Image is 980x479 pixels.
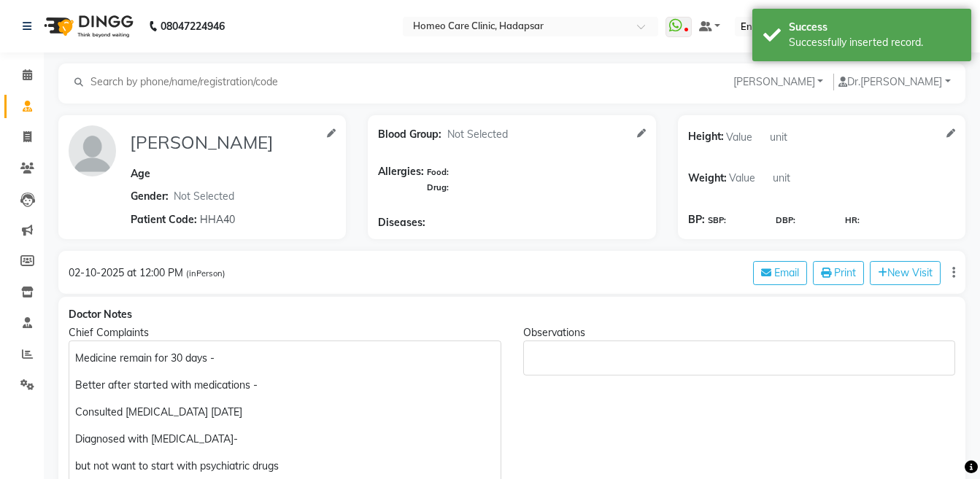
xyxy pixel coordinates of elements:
span: SBP: [708,214,726,227]
input: Search by phone/name/registration/code [89,74,290,90]
input: unit [771,167,814,190]
div: Chief Complaints [69,325,501,340]
p: Diagnosed with [MEDICAL_DATA]- [75,432,494,447]
span: Weight: [688,167,727,190]
input: Value [727,167,771,190]
input: unit [768,125,811,148]
span: 02-10-2025 [69,266,124,279]
div: Rich Text Editor, main [523,340,956,375]
span: (inPerson) [186,268,225,279]
button: Email [753,261,807,285]
div: Successfully inserted record. [789,35,960,50]
span: HR: [845,214,860,227]
span: Print [834,266,856,279]
span: Allergies: [378,164,424,195]
div: Observations [523,325,956,340]
span: Gender: [131,189,169,204]
span: Height: [688,125,724,148]
span: DBP: [776,214,795,227]
span: Email [774,266,799,279]
p: but not want to start with psychiatric drugs [75,459,494,474]
span: Drug: [427,182,449,192]
span: Patient Code: [131,212,197,227]
span: Dr. [838,75,860,88]
button: [PERSON_NAME] [729,74,828,90]
span: BP: [688,212,705,227]
span: at 12:00 PM [127,266,183,279]
img: profile [69,125,116,176]
button: New Visit [870,261,941,285]
p: Consulted [MEDICAL_DATA] [DATE] [75,405,494,420]
input: Patient Code [198,208,322,230]
span: Diseases: [378,215,425,230]
b: 08047224946 [161,6,225,47]
input: Name [128,125,321,159]
span: Age [131,167,150,180]
span: Blood Group: [378,127,441,142]
div: Success [789,20,960,35]
p: Medicine remain for 30 days - [75,351,494,366]
img: logo [37,6,137,47]
div: Doctor Notes [69,307,955,322]
button: Print [813,261,864,285]
p: Better after started with medications - [75,378,494,393]
input: Value [724,125,768,148]
button: Dr.[PERSON_NAME] [833,74,955,90]
span: Food: [427,167,449,177]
